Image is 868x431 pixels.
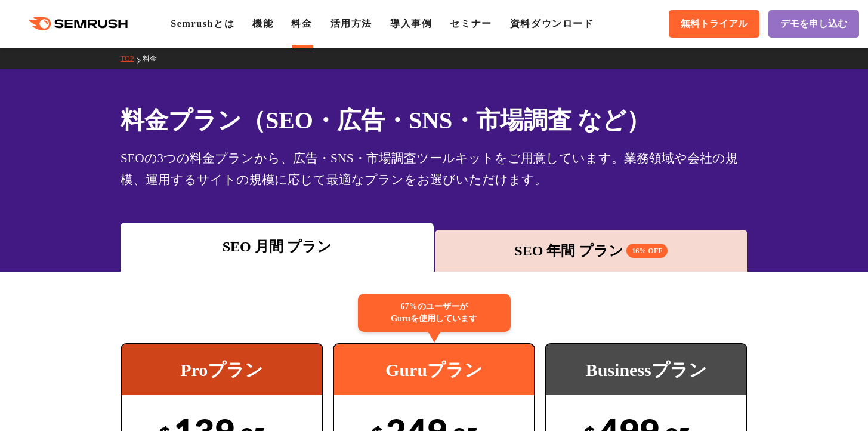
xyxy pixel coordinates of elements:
[122,344,322,395] div: Proプラン
[510,19,594,29] a: 資料ダウンロード
[126,236,428,257] div: SEO 月間 プラン
[334,344,535,395] div: Guruプラン
[626,244,668,258] span: 16% OFF
[330,19,372,29] a: 活用方法
[121,54,143,63] a: TOP
[358,294,511,332] div: 67%のユーザーが Guruを使用しています
[143,54,166,63] a: 料金
[291,19,312,29] a: 料金
[121,147,747,190] div: SEOの3つの料金プランから、広告・SNS・市場調査ツールキットをご用意しています。業務領域や会社の規模、運用するサイトの規模に応じて最適なプランをお選びいただけます。
[252,19,273,29] a: 機能
[768,10,859,38] a: デモを申し込む
[681,18,747,30] span: 無料トライアル
[121,103,747,138] h1: 料金プラン（SEO・広告・SNS・市場調査 など）
[669,10,759,38] a: 無料トライアル
[780,18,847,30] span: デモを申し込む
[441,240,742,261] div: SEO 年間 プラン
[171,19,234,29] a: Semrushとは
[450,19,492,29] a: セミナー
[390,19,432,29] a: 導入事例
[546,344,746,395] div: Businessプラン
